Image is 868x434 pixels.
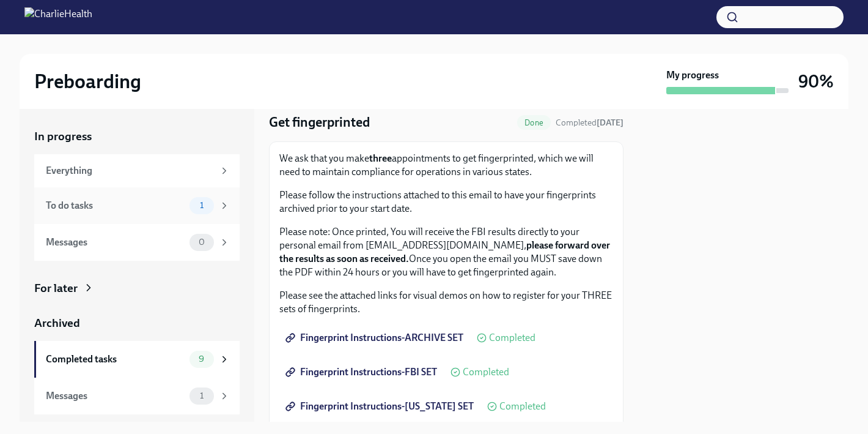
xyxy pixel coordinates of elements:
h3: 90% [798,70,834,92]
h4: Get fingerprinted [269,113,370,132]
div: Everything [46,164,214,178]
div: Messages [46,389,185,403]
span: 1 [193,391,211,400]
h2: Preboarding [34,69,141,94]
span: Fingerprint Instructions-[US_STATE] SET [288,400,474,413]
span: Fingerprint Instructions-ARCHIVE SET [288,332,463,344]
span: 9 [191,354,211,364]
div: For later [34,280,78,296]
a: In progress [34,129,240,144]
strong: My progress [666,69,719,82]
a: Everything [34,154,240,187]
a: To do tasks1 [34,187,240,224]
p: Please follow the instructions attached to this email to have your fingerprints archived prior to... [279,189,613,215]
p: Please note: Once printed, You will receive the FBI results directly to your personal email from ... [279,225,613,279]
p: Please see the attached links for visual demos on how to register for your THREE sets of fingerpr... [279,289,613,316]
div: To do tasks [46,199,185,212]
span: Completed [556,118,623,128]
span: 0 [191,238,212,247]
span: Completed [499,402,546,411]
img: CharlieHealth [24,7,92,27]
p: We ask that you make appointments to get fingerprinted, which we will need to maintain compliance... [279,152,613,179]
div: Completed tasks [46,353,185,366]
a: Messages1 [34,378,240,414]
span: Fingerprint Instructions-FBI SET [288,366,437,378]
a: Completed tasks9 [34,341,240,378]
strong: [DATE] [597,118,623,128]
span: Done [517,118,551,127]
a: Messages0 [34,224,240,261]
span: Completed [489,333,535,343]
a: Fingerprint Instructions-[US_STATE] SET [279,394,482,419]
a: Fingerprint Instructions-FBI SET [279,360,446,384]
div: Messages [46,236,185,249]
span: Completed [463,367,509,377]
a: For later [34,280,240,296]
strong: three [369,152,392,164]
a: Fingerprint Instructions-ARCHIVE SET [279,326,472,350]
span: 1 [193,201,211,210]
a: Archived [34,315,240,331]
span: October 8th, 2025 19:19 [556,117,623,129]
